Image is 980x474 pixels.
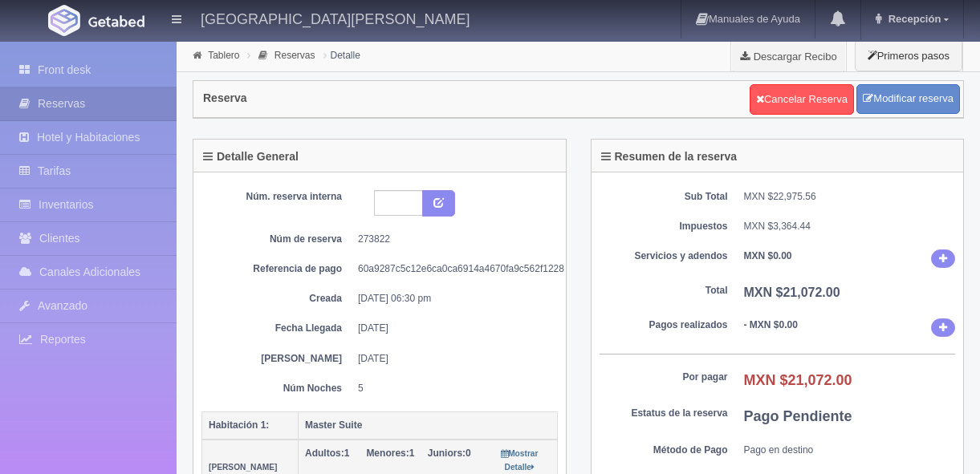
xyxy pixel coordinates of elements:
[744,408,852,424] b: Pago Pendiente
[744,250,792,261] b: MXN $0.00
[600,444,728,457] dt: Método de Pago
[600,284,728,298] dt: Total
[501,449,538,472] small: Mostrar Detalle
[305,448,349,459] span: 1
[201,8,470,28] h4: [GEOGRAPHIC_DATA][PERSON_NAME]
[208,50,239,61] a: Tablero
[213,292,342,306] dt: Creada
[358,322,546,335] dd: [DATE]
[600,318,728,332] dt: Pagos realizados
[213,262,342,276] dt: Referencia de pago
[750,84,854,115] a: Cancelar Reserva
[358,382,546,395] dd: 5
[213,233,342,246] dt: Núm de reserva
[358,233,546,246] dd: 273822
[358,292,546,306] dd: [DATE] 06:30 pm
[305,448,344,459] strong: Adultos:
[366,448,414,459] span: 1
[855,40,962,71] button: Primeros pasos
[600,220,728,233] dt: Impuestos
[213,190,342,204] dt: Núm. reserva interna
[48,5,80,36] img: Getabed
[213,322,342,335] dt: Fecha Llegada
[601,151,738,163] h4: Resumen de la reserva
[358,262,546,276] dd: 60a9287c5c12e6ca0ca6914a4670fa9c562f1228
[209,419,269,431] b: Habitación 1:
[203,92,247,104] h4: Reserva
[744,319,798,330] b: - MXN $0.00
[203,151,299,163] h4: Detalle General
[428,448,466,459] strong: Juniors:
[358,352,546,366] dd: [DATE]
[213,352,342,366] dt: [PERSON_NAME]
[274,50,315,61] a: Reservas
[744,372,852,388] b: MXN $21,072.00
[366,448,409,459] strong: Menores:
[299,411,558,440] th: Master Suite
[428,448,471,459] span: 0
[600,249,728,263] dt: Servicios y adendos
[884,13,941,25] span: Recepción
[856,84,960,114] a: Modificar reserva
[600,371,728,384] dt: Por pagar
[744,444,956,457] dd: Pago en destino
[600,190,728,204] dt: Sub Total
[731,40,846,72] a: Descargar Recibo
[744,190,956,204] dd: MXN $22,975.56
[88,15,144,27] img: Getabed
[744,286,840,299] b: MXN $21,072.00
[501,448,538,472] a: Mostrar Detalle
[209,463,277,472] small: [PERSON_NAME]
[319,47,364,63] li: Detalle
[744,220,956,233] dd: MXN $3,364.44
[600,407,728,420] dt: Estatus de la reserva
[213,382,342,395] dt: Núm Noches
